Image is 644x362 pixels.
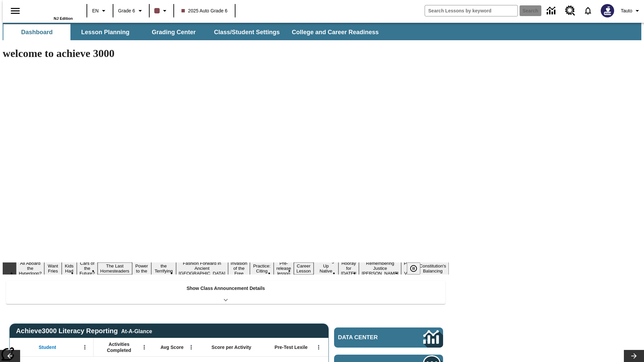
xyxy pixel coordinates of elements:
button: Language: EN, Select a language [89,5,111,17]
a: Data Center [543,2,561,20]
button: Dashboard [3,24,70,40]
button: Slide 3 Dirty Jobs Kids Had To Do [62,252,77,285]
button: College and Career Readiness [286,24,384,40]
button: Slide 8 Fashion Forward in Ancient Rome [176,260,228,277]
button: Slide 11 Pre-release lesson [274,260,294,277]
button: Slide 5 The Last Homesteaders [98,262,132,275]
button: Lesson Planning [72,24,139,40]
a: Notifications [579,2,597,19]
span: 2025 Auto Grade 6 [181,7,228,14]
button: Slide 17 The Constitution's Balancing Act [417,257,449,280]
button: Slide 2 Do You Want Fries With That? [44,252,61,285]
button: Select a new avatar [597,2,618,19]
button: Profile/Settings [618,5,644,17]
button: Class color is dark brown. Change class color [152,5,171,17]
span: Activities Completed [97,341,141,353]
div: Pause [407,262,427,275]
button: Pause [407,262,420,275]
button: Lesson carousel, Next [624,350,644,362]
a: Resource Center, Will open in new tab [561,2,579,20]
button: Slide 14 Hooray for Constitution Day! [338,260,359,277]
button: Class/Student Settings [209,24,285,40]
div: SubNavbar [3,23,641,40]
div: Show Class Announcement Details [6,281,445,304]
button: Slide 13 Cooking Up Native Traditions [314,257,338,280]
button: Slide 4 Cars of the Future? [77,260,98,277]
a: Home [29,3,73,16]
button: Open Menu [80,342,90,352]
span: Avg Score [160,344,183,350]
span: EN [92,7,99,14]
button: Slide 1 All Aboard the Hyperloop? [16,260,44,277]
button: Slide 15 Remembering Justice O'Connor [359,260,401,277]
span: Score per Activity [212,344,252,350]
input: search field [425,5,518,16]
a: Data Center [334,327,443,348]
button: Slide 12 Career Lesson [294,262,314,275]
button: Open Menu [314,342,324,352]
span: Grade 6 [118,7,135,14]
button: Slide 7 Attack of the Terrifying Tomatoes [151,257,176,280]
button: Open Menu [139,342,149,352]
button: Slide 6 Solar Power to the People [132,257,152,280]
div: Home [29,2,73,20]
span: NJ Edition [54,16,73,20]
div: SubNavbar [3,24,385,40]
span: Student [39,344,56,350]
button: Grading Center [140,24,207,40]
img: Avatar [601,4,614,17]
div: At-A-Glance [121,327,152,335]
span: Data Center [338,334,401,341]
button: Slide 9 The Invasion of the Free CD [228,255,250,282]
span: Pre-Test Lexile [275,344,308,350]
button: Open Menu [186,342,196,352]
h1: welcome to achieve 3000 [3,47,449,60]
button: Slide 16 Point of View [401,260,417,277]
span: Tauto [621,7,632,14]
button: Grade: Grade 6, Select a grade [115,5,147,17]
p: Show Class Announcement Details [186,285,265,292]
button: Slide 10 Mixed Practice: Citing Evidence [250,257,274,280]
button: Open side menu [5,1,25,21]
span: Achieve3000 Literacy Reporting [16,327,152,335]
